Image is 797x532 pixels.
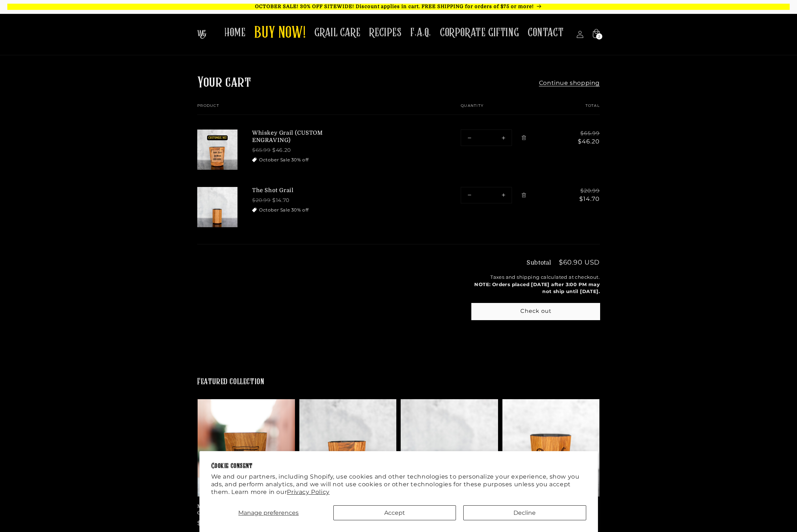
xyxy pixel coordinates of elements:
[527,260,551,266] h3: Subtotal
[406,21,435,44] a: F.A.Q.
[220,21,250,44] a: HOME
[252,147,271,153] s: $65.99
[523,21,568,44] a: CONTACT
[463,505,586,520] button: Decline
[517,131,530,144] a: Remove Whiskey Grail (CUSTOM ENGRAVING)
[7,4,790,10] p: OCTOBER SALE! 30% OFF SITEWIDE! Discount applies in cart. FREE SHIPPING for orders of $75 or more!
[528,26,564,40] span: CONTACT
[440,26,519,40] span: CORPORATE GIFTING
[238,509,299,516] span: Manage preferences
[224,26,246,40] span: HOME
[252,187,362,194] a: The Shot Grail
[211,473,586,496] p: We and our partners, including Shopify, use cookies and other technologies to personalize your ex...
[252,130,362,144] a: Whiskey Grail (CUSTOM ENGRAVING)
[250,19,310,48] a: BUY NOW!
[554,104,600,115] th: Total
[569,137,600,146] dd: $46.20
[211,505,326,520] button: Manage preferences
[211,463,586,470] h2: Cookie consent
[517,189,530,202] a: Remove The Shot Grail
[272,147,291,153] strong: $46.20
[472,274,600,295] small: Taxes and shipping calculated at checkout.
[287,488,329,495] a: Privacy Policy
[252,207,362,213] ul: Discount
[569,195,600,203] dd: $14.70
[333,505,456,520] button: Accept
[478,130,495,146] input: Quantity for Whiskey Grail (CUSTOM ENGRAVING)
[539,79,600,87] a: Continue shopping
[254,23,306,44] span: BUY NOW!
[197,503,291,516] a: Made in the [GEOGRAPHIC_DATA] Grail
[474,281,600,295] b: NOTE: Orders placed [DATE] after 3:00 PM may not ship until [DATE].
[365,21,406,44] a: RECIPES
[197,30,206,39] img: The Whiskey Grail
[598,33,600,40] span: 2
[472,303,600,320] button: Check out
[252,207,362,213] li: October Sale 30% off
[569,130,600,137] s: $65.99
[197,74,251,93] h1: Your cart
[478,187,495,203] input: Quantity for The Shot Grail
[569,187,600,195] s: $20.99
[272,197,289,203] strong: $14.70
[410,26,431,40] span: F.A.Q.
[197,376,264,388] h2: Featured collection
[314,26,360,40] span: GRAIL CARE
[369,26,401,40] span: RECIPES
[435,21,523,44] a: CORPORATE GIFTING
[252,157,362,163] li: October Sale 30% off
[252,197,271,203] s: $20.99
[310,21,365,44] a: GRAIL CARE
[472,331,600,348] iframe: PayPal-paypal
[252,157,362,163] ul: Discount
[439,104,554,115] th: Quantity
[559,259,600,266] p: $60.90 USD
[197,104,439,115] th: Product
